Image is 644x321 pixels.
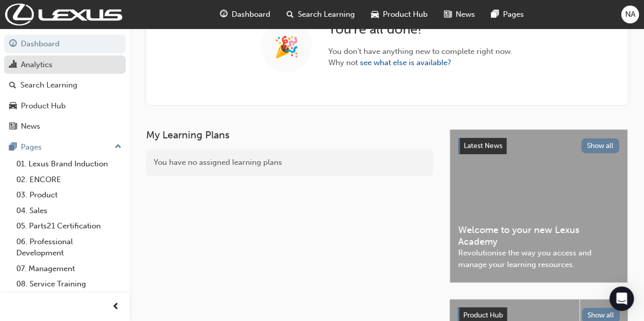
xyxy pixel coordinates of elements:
span: You don't have anything new to complete right now. [328,46,513,57]
a: news-iconNews [436,4,483,25]
span: Pages [503,9,524,20]
div: You have no assigned learning plans [146,149,433,176]
span: 🎉 [274,41,299,53]
span: Welcome to your new Lexus Academy [458,224,619,247]
a: search-iconSearch Learning [278,4,363,25]
div: Analytics [21,59,52,71]
div: Pages [21,141,42,153]
a: pages-iconPages [483,4,532,25]
button: NA [621,6,639,23]
button: Show all [581,138,620,153]
a: 01. Lexus Brand Induction [12,156,126,172]
img: Trak [5,4,122,25]
div: Search Learning [20,79,77,91]
span: Product Hub [463,311,503,319]
span: Product Hub [383,9,428,20]
a: Analytics [4,55,126,74]
a: 02. ENCORE [12,172,126,188]
a: 06. Professional Development [12,234,126,261]
span: news-icon [9,122,17,131]
a: guage-iconDashboard [212,4,278,25]
h3: My Learning Plans [146,129,433,141]
span: search-icon [9,81,16,90]
span: NA [625,9,635,20]
button: DashboardAnalyticsSearch LearningProduct HubNews [4,33,126,138]
a: Latest NewsShow allWelcome to your new Lexus AcademyRevolutionise the way you access and manage y... [450,129,628,283]
a: 08. Service Training [12,276,126,292]
span: search-icon [287,8,294,21]
span: car-icon [9,102,17,111]
span: Why not [328,57,513,69]
a: Product Hub [4,97,126,115]
span: Latest News [464,141,502,150]
a: see what else is available? [360,58,451,67]
a: 07. Management [12,261,126,277]
button: Pages [4,138,126,157]
a: Search Learning [4,76,126,95]
div: News [21,121,40,132]
span: guage-icon [9,40,17,49]
span: car-icon [371,8,379,21]
span: Revolutionise the way you access and manage your learning resources. [458,247,619,270]
a: Latest NewsShow all [458,138,619,154]
a: 05. Parts21 Certification [12,218,126,234]
a: Dashboard [4,35,126,53]
a: car-iconProduct Hub [363,4,436,25]
span: pages-icon [9,143,17,152]
a: 09. Technical Training [12,292,126,308]
span: prev-icon [112,301,120,313]
span: Dashboard [232,9,270,20]
span: chart-icon [9,61,17,70]
div: Open Intercom Messenger [609,286,634,311]
span: Search Learning [298,9,355,20]
div: Product Hub [21,100,66,112]
h2: You're all done! [328,21,513,38]
a: News [4,117,126,136]
span: news-icon [444,8,452,21]
span: News [456,9,475,20]
span: guage-icon [220,8,228,21]
a: 03. Product [12,187,126,203]
a: 04. Sales [12,203,126,219]
span: pages-icon [491,8,499,21]
span: up-icon [115,140,122,154]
